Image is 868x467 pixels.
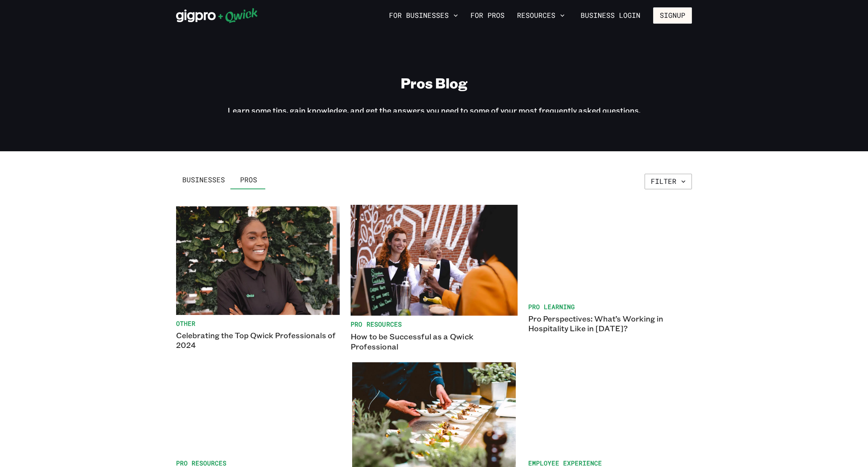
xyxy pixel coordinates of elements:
span: Other [176,320,340,327]
h1: Pros Blog [401,74,467,92]
img: Celebrating the Top Qwick Professionals of 2024 [176,206,340,315]
button: Resources [514,9,568,22]
span: Pro Resources [351,320,517,328]
button: Signup [653,7,692,24]
p: Celebrating the Top Qwick Professionals of 2024 [176,330,340,350]
a: Pro LearningPro Perspectives: What’s Working in Hospitality Like in [DATE]? [528,206,692,350]
span: Pro Learning [528,303,692,311]
p: Pro Perspectives: What’s Working in Hospitality Like in [DATE]? [528,314,692,333]
p: How to be Successful as a Qwick Professional [351,332,517,351]
a: Business Login [574,7,647,24]
a: For Pros [467,9,508,22]
a: Pro ResourcesHow to be Successful as a Qwick Professional [351,205,517,351]
p: Learn some tips, gain knowledge, and get the answers you need to some of your most frequently ask... [228,106,641,115]
img: two bartenders serving drinks [528,206,692,298]
img: Under Pro Resources on the Gigpro app you'll find both Giving Kitchen and Southern Smoke Foundation. [528,362,692,454]
button: Filter [645,174,692,189]
img: Six Tips To Being a Professional Pro [176,362,340,454]
a: OtherCelebrating the Top Qwick Professionals of 2024 [176,206,340,350]
span: Pros [240,176,257,184]
span: Pro Resources [176,459,340,467]
span: Businesses [182,176,225,184]
button: For Businesses [386,9,461,22]
span: Employee Experience [528,459,692,467]
img: How to be Successful as a Qwick Professional [351,205,517,316]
